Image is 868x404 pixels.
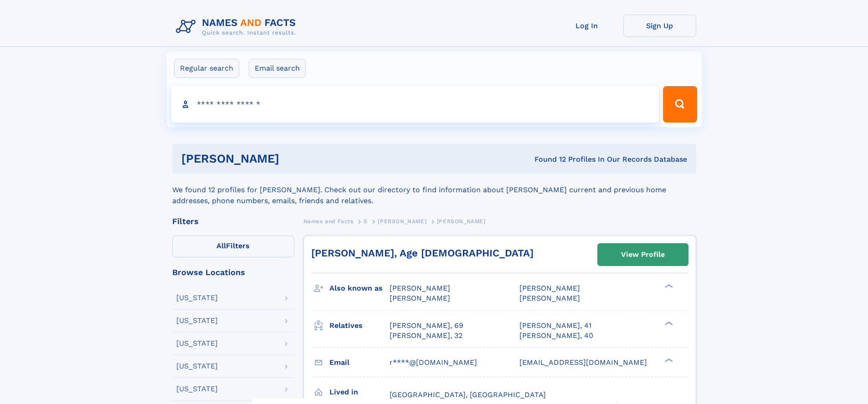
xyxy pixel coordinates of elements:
div: Found 12 Profiles In Our Records Database [407,154,687,164]
div: [US_STATE] [176,363,218,370]
a: [PERSON_NAME], Age [DEMOGRAPHIC_DATA] [311,247,534,259]
a: [PERSON_NAME], 40 [519,331,593,341]
a: [PERSON_NAME], 41 [519,321,591,331]
div: ❯ [663,357,673,363]
a: [PERSON_NAME] [378,215,426,227]
label: Filters [172,235,294,257]
span: [PERSON_NAME] [519,294,580,302]
label: Regular search [174,59,239,78]
div: [US_STATE] [176,340,218,347]
a: Sign Up [623,15,696,37]
div: View Profile [621,244,665,265]
div: ❯ [663,283,673,289]
span: All [216,241,226,250]
label: Email search [249,59,306,78]
div: [US_STATE] [176,294,218,302]
h3: Also known as [329,281,390,296]
span: S [364,218,368,225]
button: Search Button [663,86,697,123]
div: Browse Locations [172,268,294,276]
div: Filters [172,217,294,225]
a: View Profile [598,244,688,266]
div: [US_STATE] [176,317,218,324]
span: [PERSON_NAME] [390,294,450,302]
div: We found 12 profiles for [PERSON_NAME]. Check out our directory to find information about [PERSON... [172,174,696,206]
h3: Relatives [329,318,390,333]
a: Names and Facts [303,215,354,227]
a: [PERSON_NAME], 69 [390,321,463,331]
span: [GEOGRAPHIC_DATA], [GEOGRAPHIC_DATA] [390,390,546,399]
img: Logo Names and Facts [172,15,303,39]
h3: Lived in [329,384,390,400]
span: [PERSON_NAME] [390,284,450,292]
span: [PERSON_NAME] [378,218,426,225]
a: S [364,215,368,227]
h1: [PERSON_NAME] [181,153,407,164]
a: [PERSON_NAME], 32 [390,331,462,341]
span: [PERSON_NAME] [519,284,580,292]
input: search input [171,86,659,123]
h3: Email [329,355,390,370]
div: ❯ [663,320,673,326]
a: Log In [550,15,623,37]
span: [EMAIL_ADDRESS][DOMAIN_NAME] [519,358,647,367]
div: [US_STATE] [176,385,218,393]
span: [PERSON_NAME] [437,218,486,225]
